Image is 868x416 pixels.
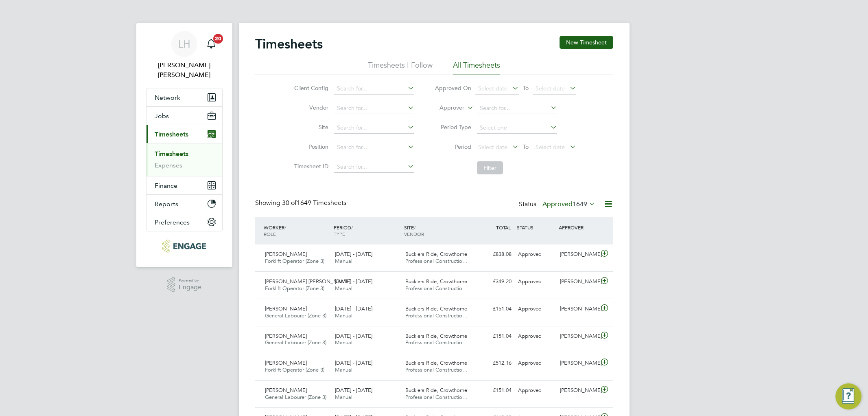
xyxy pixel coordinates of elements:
button: Finance [146,176,222,194]
span: Select date [536,85,565,92]
span: Network [155,94,180,101]
button: Engage Resource Center [835,383,861,409]
span: Professional Constructio… [405,339,468,346]
span: [PERSON_NAME] [265,359,307,366]
label: Approver [428,104,464,112]
button: Network [146,88,222,106]
span: General Labourer (Zone 3) [265,394,326,401]
div: Approved [515,330,557,343]
img: pcrnet-logo-retina.png [162,240,206,253]
span: [DATE] - [DATE] [335,387,372,394]
input: Search for... [334,142,414,153]
span: Manual [335,258,352,264]
span: Reports [155,200,178,208]
div: SITE [402,220,472,241]
span: [DATE] - [DATE] [335,305,372,312]
span: Finance [155,182,177,189]
span: Manual [335,366,352,373]
input: Search for... [334,83,414,95]
span: 20 [213,34,223,44]
div: PERIOD [332,220,402,241]
button: Filter [477,161,503,174]
span: To [520,83,531,93]
input: Search for... [477,103,557,114]
div: APPROVER [557,220,599,235]
nav: Main navigation [136,23,232,267]
span: Select date [478,143,507,151]
div: Approved [515,248,557,261]
div: Approved [515,275,557,288]
span: Bucklers Ride, Crowthorne [405,387,467,394]
label: Site [292,123,328,131]
div: [PERSON_NAME] [557,248,599,261]
div: Approved [515,357,557,370]
div: [PERSON_NAME] [557,384,599,397]
span: [PERSON_NAME] [PERSON_NAME] [265,278,350,285]
span: 1649 [573,200,587,208]
span: To [520,141,531,152]
span: Bucklers Ride, Crowthorne [405,305,467,312]
span: TOTAL [496,224,511,231]
div: Showing [255,199,348,207]
div: Approved [515,384,557,397]
span: VENDOR [404,231,424,237]
label: Position [292,143,328,150]
span: 30 of [282,199,297,207]
button: Reports [146,195,222,213]
span: Forklift Operator (Zone 3) [265,258,324,264]
span: / [284,224,286,231]
li: All Timesheets [453,60,500,75]
li: Timesheets I Follow [368,60,433,75]
div: STATUS [515,220,557,235]
div: Timesheets [146,143,222,176]
button: Timesheets [146,125,222,143]
label: Approved On [435,84,471,92]
span: Timesheets [155,130,188,138]
span: Manual [335,394,352,401]
a: LH[PERSON_NAME] [PERSON_NAME] [146,31,223,80]
label: Approved [542,200,595,208]
span: Manual [335,339,352,346]
span: 1649 Timesheets [282,199,346,207]
div: [PERSON_NAME] [557,275,599,288]
span: / [351,224,353,231]
span: Select date [478,85,507,92]
div: £151.04 [472,384,515,397]
label: Timesheet ID [292,163,328,170]
span: LH [178,39,190,49]
span: Select date [536,143,565,151]
input: Select one [477,122,557,134]
span: Professional Constructio… [405,366,468,373]
div: £151.04 [472,330,515,343]
span: Powered by [179,277,201,284]
span: Engage [179,284,201,291]
span: Professional Constructio… [405,394,468,401]
span: / [414,224,415,231]
span: [PERSON_NAME] [265,251,307,258]
span: Professional Constructio… [405,258,468,264]
span: Bucklers Ride, Crowthorne [405,251,467,258]
span: TYPE [334,231,345,237]
button: New Timesheet [560,36,613,49]
a: Expenses [155,161,182,169]
span: ROLE [264,231,276,237]
span: Preferences [155,218,190,226]
a: Powered byEngage [167,277,201,293]
div: [PERSON_NAME] [557,330,599,343]
div: £349.20 [472,275,515,288]
span: Bucklers Ride, Crowthorne [405,332,467,339]
button: Preferences [146,213,222,231]
span: Jobs [155,112,169,120]
span: General Labourer (Zone 3) [265,339,326,346]
span: Bucklers Ride, Crowthorne [405,278,467,285]
span: Forklift Operator (Zone 3) [265,366,324,373]
span: [PERSON_NAME] [265,305,307,312]
div: Status [519,199,597,210]
span: Bucklers Ride, Crowthorne [405,359,467,366]
span: Manual [335,285,352,292]
label: Period [435,143,471,150]
h2: Timesheets [255,36,323,52]
span: Manual [335,312,352,319]
button: Jobs [146,107,222,125]
span: Forklift Operator (Zone 3) [265,285,324,292]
